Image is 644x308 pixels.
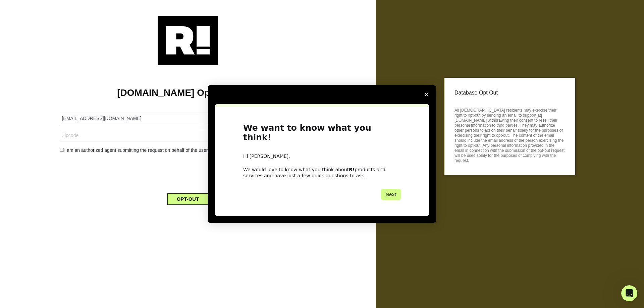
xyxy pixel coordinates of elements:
span: Close survey [417,85,436,104]
b: R! [349,167,355,172]
div: We would love to know what you think about products and services and have just a few quick questi... [243,167,401,179]
div: Hi [PERSON_NAME], [243,153,401,160]
button: Next [381,189,401,200]
h1: We want to know what you think! [243,123,401,146]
